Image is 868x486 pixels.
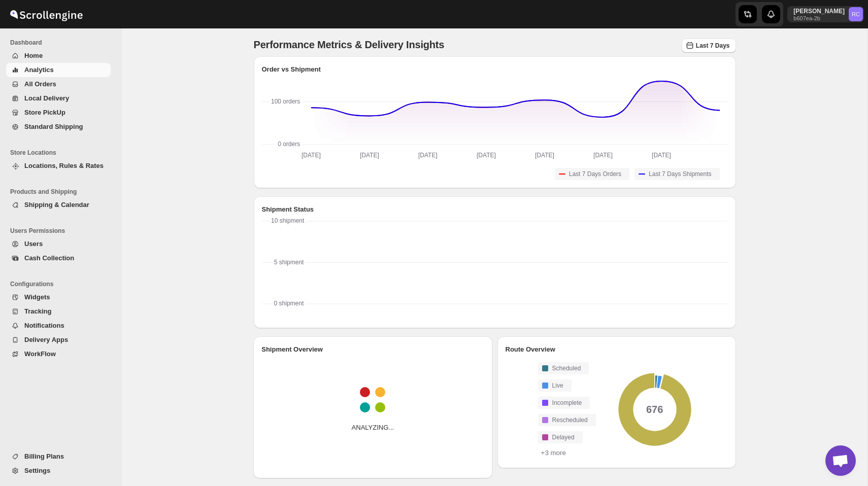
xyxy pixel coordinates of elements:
p: b607ea-2b [793,15,845,21]
span: Incomplete [552,399,582,407]
button: Scheduled [538,362,589,374]
span: Live [552,381,563,390]
button: Last 7 Days [682,39,736,53]
span: Standard Shipping [24,123,83,130]
button: Notifications [6,319,111,333]
h2: Shipment Status [262,204,728,215]
button: All Orders [6,77,111,91]
text: [DATE] [535,152,554,159]
span: Local Delivery [24,94,69,102]
p: Performance Metrics & Delivery Insights [254,39,445,54]
button: Users [6,237,111,251]
img: ScrollEngine [8,2,84,27]
text: [DATE] [418,152,438,159]
span: Last 7 Days Shipments [649,170,711,178]
button: Cash Collection [6,251,111,265]
h2: Route Overview [506,344,728,355]
span: Delayed [552,433,575,441]
button: Locations, Rules & Rates [6,159,111,173]
span: Cash Collection [24,254,74,262]
button: Rescheduled [538,414,596,426]
span: Locations, Rules & Rates [24,162,104,169]
button: Delayed [538,431,583,443]
text: [DATE] [477,152,496,159]
span: Products and Shipping [10,188,115,196]
span: Billing Plans [24,453,64,460]
span: Users Permissions [10,227,115,235]
text: 100 orders [271,98,300,105]
text: 10 shipment [271,217,305,224]
text: [DATE] [593,152,613,159]
button: User menu [787,6,864,22]
button: Home [6,49,111,63]
text: 5 shipment [274,259,304,266]
span: Rahul Chopra [849,7,863,21]
button: Incomplete [538,397,590,409]
text: RC [852,11,860,17]
span: Settings [24,467,50,474]
span: Scheduled [552,364,581,372]
span: All Orders [24,80,56,88]
button: Settings [6,464,111,478]
p: [PERSON_NAME] [793,7,845,15]
span: Shipping & Calendar [24,201,89,209]
button: Widgets [6,290,111,304]
button: Billing Plans [6,449,111,464]
span: WorkFlow [24,350,56,358]
span: Configurations [10,280,115,288]
text: [DATE] [359,152,379,159]
text: [DATE] [301,152,320,159]
span: Delivery Apps [24,336,68,343]
text: 0 orders [278,141,300,148]
button: Shipping & Calendar [6,198,111,212]
span: Analytics [24,66,54,74]
button: Delivery Apps [6,333,111,347]
button: WorkFlow [6,347,111,361]
button: Live [538,379,572,392]
span: Dashboard [10,39,115,47]
div: ANALYZING... [261,359,484,470]
span: Tracking [24,307,51,315]
h2: Shipment Overview [261,344,484,355]
span: Notifications [24,322,64,329]
span: Last 7 Days Orders [569,170,621,178]
svg: No Data Here Yet [262,219,728,312]
text: 0 shipment [274,300,304,307]
h2: Order vs Shipment [262,64,728,75]
button: Last 7 Days Orders [555,168,629,180]
button: Last 7 Days Shipments [635,168,719,180]
button: +3 more [538,448,569,457]
span: Home [24,52,43,59]
span: Last 7 Days [696,42,730,49]
button: Tracking [6,304,111,319]
span: Store Locations [10,149,115,157]
span: Widgets [24,293,50,301]
button: Analytics [6,63,111,77]
div: Open chat [825,445,856,476]
span: Users [24,240,43,248]
span: Rescheduled [552,416,588,424]
text: [DATE] [652,152,671,159]
span: Store PickUp [24,109,65,116]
